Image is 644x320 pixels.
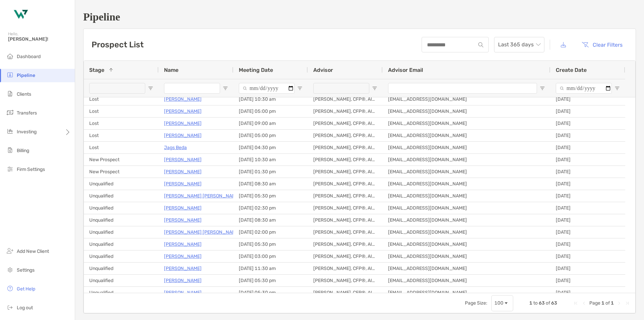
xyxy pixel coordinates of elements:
span: Pipeline [17,73,35,78]
button: Open Filter Menu [540,86,545,91]
a: [PERSON_NAME] [164,288,202,297]
div: Lost [84,93,159,105]
a: [PERSON_NAME] [164,131,202,140]
a: [PERSON_NAME] [164,180,202,188]
div: [EMAIL_ADDRESS][DOMAIN_NAME] [383,93,550,105]
span: 1 [601,300,604,306]
span: to [533,300,538,306]
div: New Prospect [84,166,159,178]
div: Unqualified [84,287,159,299]
div: [EMAIL_ADDRESS][DOMAIN_NAME] [383,238,550,250]
div: [DATE] 08:30 am [233,178,308,190]
input: Create Date Filter Input [556,83,612,94]
div: [EMAIL_ADDRESS][DOMAIN_NAME] [383,226,550,238]
a: [PERSON_NAME] [164,107,202,116]
div: [EMAIL_ADDRESS][DOMAIN_NAME] [383,154,550,166]
div: [PERSON_NAME], CFP®, AIF®, CRPC™ [308,154,383,166]
div: [DATE] 05:00 pm [233,130,308,141]
a: [PERSON_NAME] [PERSON_NAME] [164,192,240,200]
div: [EMAIL_ADDRESS][DOMAIN_NAME] [383,190,550,202]
div: [DATE] [550,287,625,299]
a: [PERSON_NAME] [PERSON_NAME] [PERSON_NAME] [164,228,279,236]
span: Billing [17,148,29,153]
div: Unqualified [84,178,159,190]
div: [EMAIL_ADDRESS][DOMAIN_NAME] [383,263,550,274]
span: Dashboard [17,54,41,59]
div: Lost [84,130,159,141]
div: [DATE] 10:30 am [233,154,308,166]
div: [DATE] [550,226,625,238]
div: [DATE] [550,250,625,262]
div: First Page [573,301,579,306]
div: [DATE] 05:00 pm [233,105,308,117]
span: Get Help [17,286,35,292]
div: [EMAIL_ADDRESS][DOMAIN_NAME] [383,214,550,226]
span: Log out [17,305,33,311]
div: [PERSON_NAME], CFP®, AIF®, CRPC™ [308,275,383,286]
img: get-help icon [6,284,14,292]
div: [DATE] [550,142,625,153]
span: Stage [89,67,104,73]
a: [PERSON_NAME] [164,155,202,164]
div: [DATE] [550,154,625,166]
div: New Prospect [84,154,159,166]
div: [DATE] [550,178,625,190]
div: [PERSON_NAME], CFP®, AIF®, CRPC™ [308,190,383,202]
div: [EMAIL_ADDRESS][DOMAIN_NAME] [383,275,550,286]
a: [PERSON_NAME] [164,276,202,285]
a: [PERSON_NAME] [164,119,202,128]
span: Investing [17,129,37,135]
div: [DATE] 05:30 pm [233,238,308,250]
div: [EMAIL_ADDRESS][DOMAIN_NAME] [383,250,550,262]
div: Unqualified [84,190,159,202]
button: Open Filter Menu [297,86,303,91]
div: [DATE] [550,93,625,105]
div: [DATE] [550,105,625,117]
div: [DATE] 02:00 pm [233,226,308,238]
span: Create Date [556,67,587,73]
div: [DATE] [550,275,625,286]
span: Advisor [313,67,333,73]
p: [PERSON_NAME] [164,252,202,261]
span: 63 [551,300,557,306]
a: [PERSON_NAME] [164,168,202,176]
div: Unqualified [84,214,159,226]
input: Advisor Email Filter Input [388,83,537,94]
span: Add New Client [17,248,49,254]
img: firm-settings icon [6,165,14,173]
input: Meeting Date Filter Input [239,83,294,94]
div: [DATE] [550,263,625,274]
div: [DATE] 05:30 pm [233,287,308,299]
div: Unqualified [84,238,159,250]
span: Transfers [17,110,37,116]
div: [DATE] 01:30 pm [233,166,308,178]
div: [EMAIL_ADDRESS][DOMAIN_NAME] [383,178,550,190]
span: Last 365 days [498,37,540,52]
a: [PERSON_NAME] [164,264,202,273]
div: [PERSON_NAME], CFP®, AIF®, CRPC™ [308,105,383,117]
img: add_new_client icon [6,247,14,255]
a: [PERSON_NAME] [164,204,202,212]
div: Unqualified [84,226,159,238]
div: [DATE] [550,214,625,226]
div: [PERSON_NAME], CFP®, AIF®, CRPC™ [308,93,383,105]
div: [DATE] [550,202,625,214]
img: input icon [478,42,483,47]
div: [DATE] 09:00 am [233,118,308,129]
img: Zoe Logo [8,3,32,27]
p: [PERSON_NAME] [164,216,202,224]
div: [PERSON_NAME], CFP®, AIF®, CRPC™ [308,178,383,190]
div: [EMAIL_ADDRESS][DOMAIN_NAME] [383,287,550,299]
span: Page [589,300,600,306]
div: [DATE] [550,238,625,250]
div: [PERSON_NAME], CFP®, AIF®, CRPC™ [308,118,383,129]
